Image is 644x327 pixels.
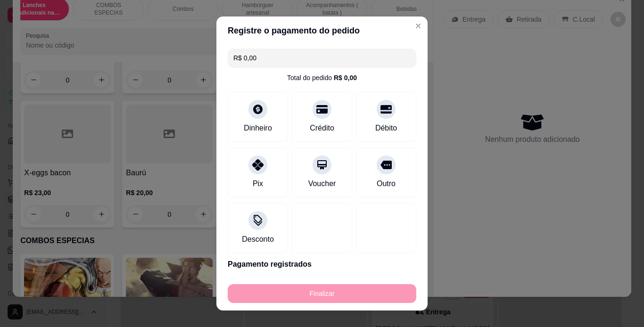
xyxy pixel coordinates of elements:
div: Débito [375,123,397,134]
button: Close [411,18,426,33]
input: Ex.: hambúrguer de cordeiro [233,49,411,67]
div: Desconto [242,234,274,245]
div: Outro [377,178,396,189]
header: Registre o pagamento do pedido [216,16,428,45]
p: Pagamento registrados [228,259,416,270]
div: Crédito [310,123,334,134]
div: R$ 0,00 [334,73,357,82]
div: Voucher [308,178,336,189]
div: Dinheiro [244,123,272,134]
div: Pix [253,178,263,189]
div: Total do pedido [287,73,357,82]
